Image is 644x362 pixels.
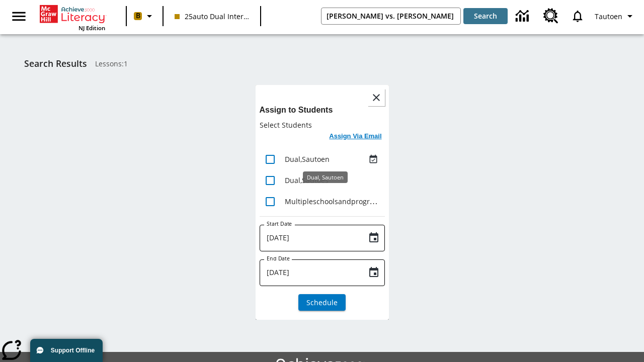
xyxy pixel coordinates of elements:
[285,197,413,206] span: Multipleschoolsandprograms , Sautoen
[267,220,292,228] label: Start Date
[40,4,105,24] a: Home
[368,89,385,106] button: Close
[303,171,348,183] div: Dual, Sautoen
[595,11,622,22] span: Tautoen
[136,10,140,22] span: B
[4,2,34,31] button: Open side menu
[260,225,360,251] input: MMMM-DD-YYYY
[285,154,330,164] span: Dual , Sautoen
[326,130,384,145] button: Assign Via Email
[30,339,103,362] button: Support Offline
[510,3,537,30] a: Data Center
[565,3,591,29] a: Notifications
[306,297,338,308] span: Schedule
[130,7,159,25] button: Boost Class color is peach. Change class color
[298,294,346,311] button: Schedule
[95,58,128,69] span: Lessons : 1
[285,175,329,185] span: Dual , Sautoes
[591,7,640,25] button: Profile/Settings
[267,255,290,262] label: End Date
[364,228,384,248] button: Choose date, selected date is Aug 24, 2025
[24,58,87,69] h1: Search Results
[260,103,385,117] h6: Assign to Students
[537,3,565,30] a: Resource Center, Will open in new tab
[285,196,381,207] div: Multipleschoolsandprograms, Sautoen
[260,120,385,130] p: Select Students
[329,131,381,142] h6: Assign Via Email
[364,262,384,283] button: Choose date, selected date is Aug 24, 2025
[321,8,460,24] input: search field
[463,8,508,24] button: Search
[285,154,366,164] div: Dual, Sautoen
[78,24,105,32] span: NJ Edition
[175,11,249,22] span: 25auto Dual International
[366,152,381,167] button: Assigned Aug 23 to Aug 23
[40,3,105,32] div: Home
[260,259,360,286] input: MMMM-DD-YYYY
[51,347,95,354] span: Support Offline
[256,85,389,320] div: lesson details
[285,175,381,186] div: Dual, Sautoes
